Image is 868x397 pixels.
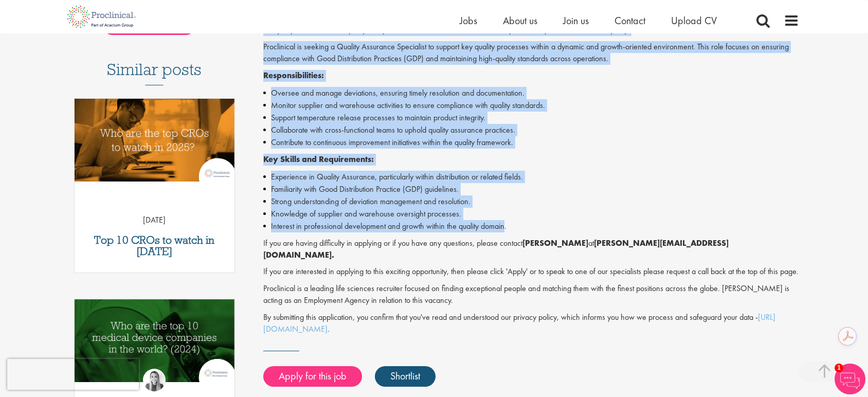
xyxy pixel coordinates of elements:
a: About us [503,14,537,27]
li: Experience in Quality Assurance, particularly within distribution or related fields. [263,171,800,183]
img: Chatbot [835,364,865,394]
a: Top 10 CROs to watch in [DATE] [80,234,229,257]
img: Hannah Burke [143,369,166,391]
a: Contact [614,14,645,27]
a: [URL][DOMAIN_NAME] [263,312,775,334]
p: If you are interested in applying to this exciting opportunity, then please click 'Apply' or to s... [263,266,800,278]
p: If you are having difficulty in applying or if you have any questions, please contact at [263,238,800,261]
h3: Similar posts [107,61,202,85]
a: Upload CV [671,14,717,27]
p: [DATE] [75,214,234,226]
p: By submitting this application, you confirm that you've read and understood our privacy policy, w... [263,312,800,335]
iframe: reCAPTCHA [7,359,139,390]
a: Jobs [460,14,477,27]
strong: [PERSON_NAME] [522,238,588,248]
li: Support temperature release processes to maintain product integrity. [263,112,800,124]
a: Join us [563,14,589,27]
li: Monitor supplier and warehouse activities to ensure compliance with quality standards. [263,99,800,112]
li: Collaborate with cross-functional teams to uphold quality assurance practices. [263,124,800,136]
p: Proclinical is seeking a Quality Assurance Specialist to support key quality processes within a d... [263,41,800,65]
li: Familiarity with Good Distribution Practice (GDP) guidelines. [263,183,800,195]
strong: Key Skills and Requirements: [263,154,374,165]
a: Link to a post [75,299,234,390]
li: Knowledge of supplier and warehouse oversight processes. [263,208,800,220]
img: Top 10 CROs 2025 | Proclinical [75,99,234,182]
strong: [PERSON_NAME][EMAIL_ADDRESS][DOMAIN_NAME]. [263,238,729,260]
span: 1 [835,364,843,372]
a: Apply for this job [263,366,362,387]
div: Job description [263,24,800,335]
a: Shortlist [375,366,436,387]
p: Proclinical is a leading life sciences recruiter focused on finding exceptional people and matchi... [263,283,800,306]
strong: Responsibilities: [263,70,324,81]
img: Top 10 Medical Device Companies 2024 [75,299,234,382]
li: Strong understanding of deviation management and resolution. [263,195,800,208]
a: Link to a post [75,99,234,190]
li: Interest in professional development and growth within the quality domain. [263,220,800,232]
li: Oversee and manage deviations, ensuring timely resolution and documentation. [263,87,800,99]
li: Contribute to continuous improvement initiatives within the quality framework. [263,136,800,149]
